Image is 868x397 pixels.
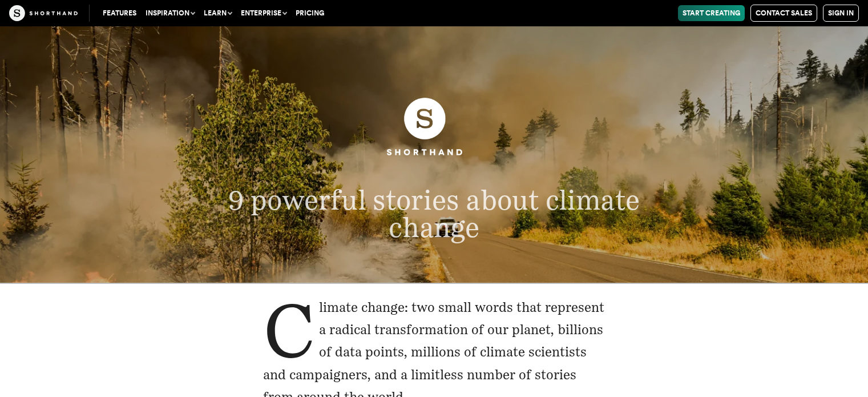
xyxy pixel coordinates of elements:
button: Inspiration [141,5,199,21]
a: Start Creating [678,5,745,21]
img: The Craft [9,5,78,21]
a: Contact Sales [750,5,817,22]
button: Enterprise [236,5,291,21]
a: Pricing [291,5,329,21]
button: Learn [199,5,236,21]
span: 9 powerful stories about climate change [228,183,640,243]
a: Sign in [823,5,859,22]
a: Features [98,5,141,21]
